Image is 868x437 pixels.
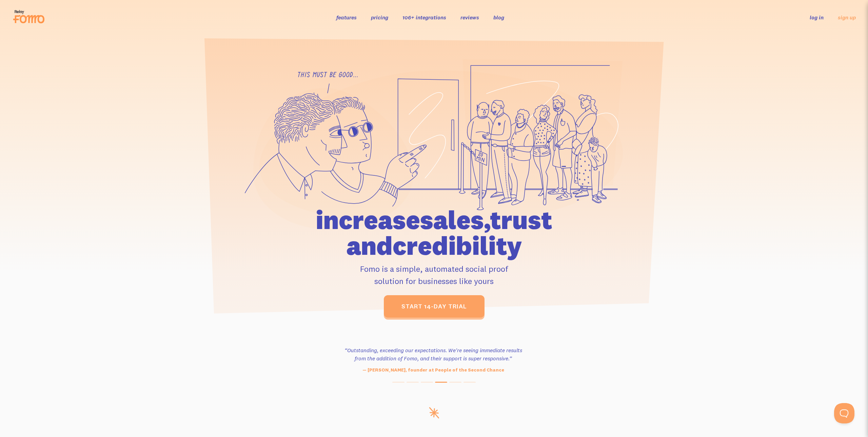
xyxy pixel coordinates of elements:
a: features [336,14,357,21]
a: pricing [371,14,388,21]
p: — [PERSON_NAME], founder at People of the Second Chance [341,366,526,374]
h1: increase sales, trust and credibility [277,207,591,259]
a: 106+ integrations [402,14,446,21]
a: sign up [838,14,856,21]
a: log in [810,14,824,21]
a: blog [493,14,504,21]
iframe: Help Scout Beacon - Open [834,403,854,423]
a: reviews [460,14,479,21]
p: Fomo is a simple, automated social proof solution for businesses like yours [277,263,591,287]
h3: “Outstanding, exceeding our expectations. We're seeing immediate results from the addition of Fom... [341,346,526,362]
a: start 14-day trial [384,295,485,318]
